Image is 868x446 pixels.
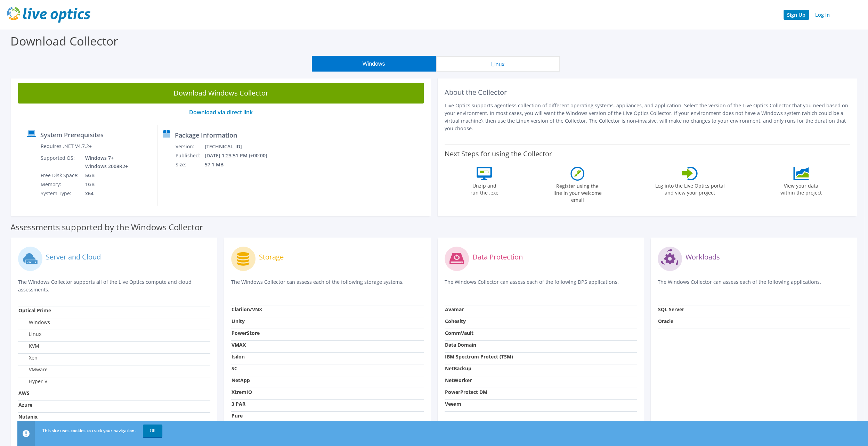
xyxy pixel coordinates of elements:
[18,331,41,338] label: Linux
[10,224,203,231] label: Assessments supported by the Windows Collector
[204,142,276,151] td: [TECHNICAL_ID]
[312,56,436,72] button: Windows
[445,102,850,132] p: Live Optics supports agentless collection of different operating systems, appliances, and applica...
[686,254,720,261] label: Workloads
[40,154,80,171] td: Supported OS:
[445,341,476,348] strong: Data Domain
[80,171,129,180] td: 5GB
[18,278,210,294] p: The Windows Collector supports all of the Live Optics compute and cloud assessments.
[658,306,684,313] strong: SQL Server
[204,151,276,160] td: [DATE] 1:23:51 PM (+00:00)
[445,306,464,313] strong: Avamar
[80,180,129,189] td: 1GB
[655,180,725,196] label: Log into the Live Optics portal and view your project
[46,254,101,261] label: Server and Cloud
[175,142,204,151] td: Version:
[10,33,118,49] label: Download Collector
[436,56,560,72] button: Linux
[175,160,204,169] td: Size:
[232,341,246,348] strong: VMAX
[784,10,809,20] a: Sign Up
[776,180,826,196] label: View your data within the project
[40,189,80,198] td: System Type:
[204,160,276,169] td: 57.1 MB
[232,306,262,313] strong: Clariion/VNX
[232,377,250,383] strong: NetApp
[232,330,260,336] strong: PowerStore
[445,318,466,324] strong: Cohesity
[445,365,471,372] strong: NetBackup
[445,400,461,407] strong: Veeam
[232,400,245,407] strong: 3 PAR
[80,189,129,198] td: x64
[231,278,423,292] p: The Windows Collector can assess each of the following storage systems.
[40,171,80,180] td: Free Disk Space:
[812,10,833,20] a: Log In
[41,143,92,150] label: Requires .NET V4.7.2+
[551,181,603,204] label: Register using the line in your welcome email
[18,378,47,385] label: Hyper-V
[445,377,472,383] strong: NetWorker
[18,342,39,349] label: KVM
[7,7,90,23] img: live_optics_svg.svg
[445,278,637,292] p: The Windows Collector can assess each of the following DPS applications.
[18,354,38,361] label: Xen
[18,366,48,373] label: VMware
[445,150,552,158] label: Next Steps for using the Collector
[472,254,523,261] label: Data Protection
[143,424,162,437] a: OK
[232,318,245,324] strong: Unity
[445,88,850,97] h2: About the Collector
[658,318,673,324] strong: Oracle
[232,412,243,419] strong: Pure
[259,254,284,261] label: Storage
[18,390,30,396] strong: AWS
[232,389,252,395] strong: XtremIO
[189,108,253,116] a: Download via direct link
[18,83,424,104] a: Download Windows Collector
[175,132,237,139] label: Package Information
[658,278,850,292] p: The Windows Collector can assess each of the following applications.
[445,330,473,336] strong: CommVault
[18,307,51,314] strong: Optical Prime
[80,154,129,171] td: Windows 7+ Windows 2008R2+
[445,353,513,360] strong: IBM Spectrum Protect (TSM)
[18,402,32,408] strong: Azure
[175,151,204,160] td: Published:
[445,389,487,395] strong: PowerProtect DM
[232,365,237,372] strong: SC
[232,353,245,360] strong: Isilon
[40,180,80,189] td: Memory:
[18,413,38,420] strong: Nutanix
[40,131,104,138] label: System Prerequisites
[42,428,136,433] span: This site uses cookies to track your navigation.
[18,319,50,326] label: Windows
[468,180,500,196] label: Unzip and run the .exe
